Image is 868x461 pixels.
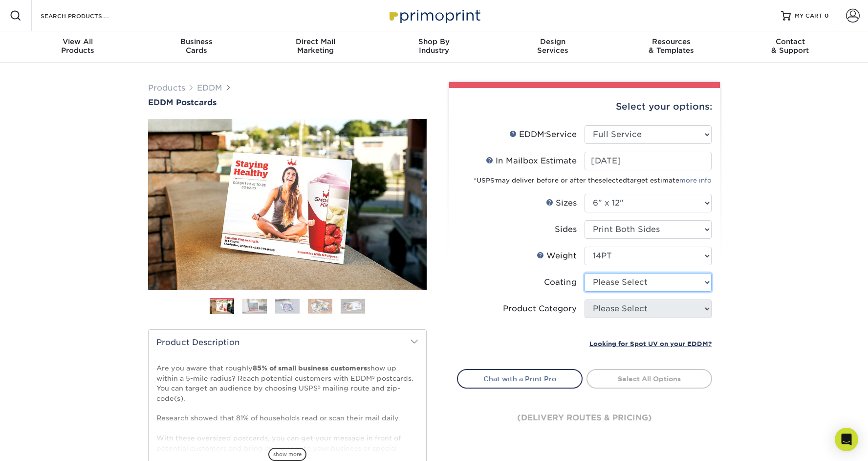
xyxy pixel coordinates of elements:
[503,303,577,315] div: Product Category
[308,299,332,314] img: EDDM 04
[256,31,375,63] a: Direct MailMarketing
[148,98,427,107] a: EDDM Postcards
[19,31,137,63] a: View AllProducts
[589,339,712,348] a: Looking for Spot UV on your EDDM?
[341,299,365,314] img: EDDM 05
[242,299,267,314] img: EDDM 02
[731,37,849,46] span: Contact
[612,37,731,55] div: & Templates
[679,177,712,184] a: more info
[537,250,577,262] div: Weight
[457,369,583,389] a: Chat with a Print Pro
[457,88,712,125] div: Select your options:
[256,37,375,46] span: Direct Mail
[555,224,577,235] div: Sides
[268,448,306,461] span: show more
[40,10,135,22] input: SEARCH PRODUCTS.....
[457,389,712,447] div: (delivery routes & pricing)
[19,37,137,55] div: Products
[612,31,731,63] a: Resources& Templates
[546,197,577,209] div: Sizes
[585,152,712,170] input: Select Date
[137,37,256,46] span: Business
[385,5,483,26] img: Primoprint
[375,37,494,46] span: Shop By
[474,177,712,184] small: *USPS may deliver before or after the target estimate
[835,428,858,451] div: Open Intercom Messenger
[509,129,577,140] div: EDDM Service
[210,299,234,316] img: EDDM 01
[253,364,367,372] strong: 85% of small business customers
[544,277,577,288] div: Coating
[493,37,612,55] div: Services
[256,37,375,55] div: Marketing
[731,37,849,55] div: & Support
[544,132,546,136] sup: ®
[137,37,256,55] div: Cards
[495,179,496,182] sup: ®
[148,98,217,107] span: EDDM Postcards
[149,330,426,355] h2: Product Description
[197,83,222,92] a: EDDM
[19,37,137,46] span: View All
[137,31,256,63] a: BusinessCards
[375,31,494,63] a: Shop ByIndustry
[731,31,849,63] a: Contact& Support
[795,12,823,20] span: MY CART
[599,177,627,184] span: selected
[825,12,829,19] span: 0
[375,37,494,55] div: Industry
[148,83,185,92] a: Products
[275,299,300,314] img: EDDM 03
[586,369,712,389] a: Select All Options
[486,155,577,167] div: In Mailbox Estimate
[493,37,612,46] span: Design
[589,340,712,347] small: Looking for Spot UV on your EDDM?
[493,31,612,63] a: DesignServices
[612,37,731,46] span: Resources
[148,108,427,301] img: EDDM Postcards 01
